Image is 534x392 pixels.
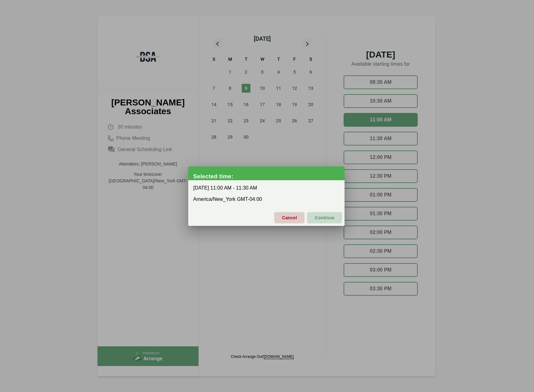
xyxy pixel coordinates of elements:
[193,173,345,180] div: Selected time:
[274,212,305,223] button: Cancel
[282,211,297,224] span: Cancel
[188,180,345,207] div: [DATE] 11:00 AM - 11:30 AM America/New_York GMT-04:00
[315,211,335,224] span: Continue
[307,212,342,223] button: Continue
